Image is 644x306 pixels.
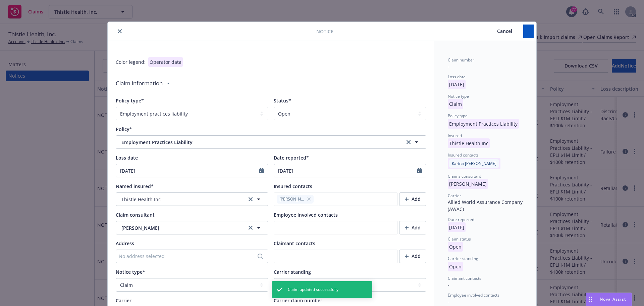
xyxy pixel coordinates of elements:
[274,212,338,218] span: Employee involved contacts
[448,160,500,166] span: Karina [PERSON_NAME]
[448,119,519,129] p: Employment Practices Liability
[116,155,138,161] span: Loss date
[448,99,463,109] p: Claim
[448,242,463,252] p: Open
[116,297,131,304] span: Carrier
[274,183,312,189] span: Insured contacts
[448,74,466,80] span: Loss date
[399,221,426,234] button: Add
[448,193,461,199] span: Carrier
[448,199,523,213] div: Allied World Assurance Company (AWAC)
[116,212,155,218] span: Claim consultant
[274,269,311,275] span: Carrier standing
[274,240,315,247] span: Claimant contacts
[448,222,466,232] p: [DATE]
[586,293,594,306] div: Drag to move
[279,196,304,202] span: [PERSON_NAME]
[258,254,263,259] svg: Search
[486,25,523,38] button: Cancel
[121,139,383,146] span: Employment Practices Liability
[523,25,534,38] button: Save
[448,275,481,281] span: Claimant contacts
[448,63,449,70] span: -
[600,296,626,302] span: Nova Assist
[148,57,183,67] div: Operator data
[116,74,163,93] div: Claim information
[116,240,134,247] span: Address
[274,97,291,104] span: Status*
[288,287,339,293] span: Claim updated successfully.
[116,58,146,65] div: Color legend:
[448,263,463,270] span: Open
[448,292,499,298] span: Employee involved contacts
[399,192,426,206] button: Add
[448,179,488,189] p: [PERSON_NAME]
[448,57,474,63] span: Claim number
[116,97,144,104] span: Policy type*
[259,168,264,173] svg: Calendar
[448,81,466,88] span: [DATE]
[274,164,417,177] input: MM/DD/YYYY
[448,298,449,305] span: -
[448,113,468,119] span: Policy type
[452,161,496,167] span: Karina [PERSON_NAME]
[448,133,462,138] span: Insured
[116,74,426,93] div: Claim information
[119,253,259,260] div: No address selected
[448,256,478,261] span: Carrier standing
[497,28,512,34] span: Cancel
[121,196,161,203] span: Thistle Health Inc
[116,192,268,206] button: Thistle Health Incclear selection
[399,250,426,263] button: Add
[448,262,463,271] p: Open
[448,244,463,250] span: Open
[116,164,259,177] input: MM/DD/YYYY
[116,135,426,149] button: Employment Practices Liabilityclear selection
[448,138,490,148] p: Thistle Health Inc
[448,224,466,230] span: [DATE]
[116,221,268,234] button: [PERSON_NAME]clear selection
[247,195,255,203] a: clear selection
[448,121,519,127] span: Employment Practices Liability
[405,193,421,206] div: Add
[116,183,154,189] span: Named insured*
[116,126,132,132] span: Policy*
[116,269,145,275] span: Notice type*
[405,250,421,263] div: Add
[448,80,466,89] p: [DATE]
[116,250,268,263] button: No address selected
[448,236,471,242] span: Claim status
[405,138,413,146] a: clear selection
[247,224,255,232] a: clear selection
[316,28,333,35] span: Notice
[448,281,449,288] span: -
[448,181,488,187] span: [PERSON_NAME]
[405,221,421,234] div: Add
[121,224,241,231] span: [PERSON_NAME]
[586,293,632,306] button: Nova Assist
[116,27,124,35] button: close
[417,168,422,173] svg: Calendar
[448,140,490,146] span: Thistle Health Inc
[448,173,481,179] span: Claims consultant
[448,217,474,222] span: Date reported
[448,152,479,158] span: Insured contacts
[448,93,469,99] span: Notice type
[448,101,463,107] span: Claim
[274,155,309,161] span: Date reported*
